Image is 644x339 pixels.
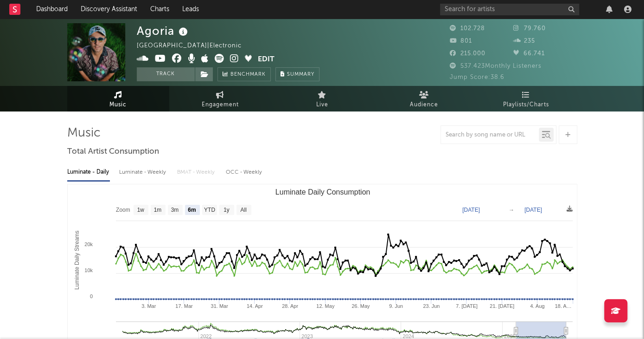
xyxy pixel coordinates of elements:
div: Agoria [137,23,190,39]
text: All [240,207,246,213]
span: 537.423 Monthly Listeners [450,63,542,69]
button: Edit [258,54,274,65]
span: Total Artist Consumption [67,146,159,157]
text: 21. [DATE] [490,303,514,309]
text: 12. May [316,303,335,309]
text: 28. Apr [282,303,298,309]
text: 0 [89,293,92,299]
text: 7. [DATE] [455,303,477,309]
text: 14. Apr [246,303,262,309]
text: 23. Jun [423,303,440,309]
span: Audience [410,99,438,111]
button: Track [137,67,195,81]
text: YTD [204,207,215,213]
input: Search for artists [440,4,579,15]
text: [DATE] [462,207,480,213]
span: Benchmark [230,69,266,80]
text: Luminate Daily Streams [73,230,80,289]
text: 6m [188,207,196,213]
text: Zoom [116,207,130,213]
div: Luminate - Weekly [119,164,168,180]
text: 17. Mar [175,303,193,309]
text: Luminate Daily Consumption [275,188,370,196]
a: Audience [373,86,475,111]
text: 1m [153,207,161,213]
span: 215.000 [450,51,485,57]
text: 1y [223,207,230,213]
div: Luminate - Daily [67,164,110,180]
text: 20k [84,241,93,247]
span: Live [316,99,328,111]
text: 4. Aug [530,303,544,309]
text: 31. Mar [210,303,228,309]
span: Jump Score: 38.6 [450,74,504,80]
span: Music [109,99,127,111]
span: Summary [287,72,314,77]
span: 801 [450,38,472,44]
text: 26. May [351,303,370,309]
a: Benchmark [217,67,271,81]
a: Music [67,86,169,111]
span: 235 [513,38,535,44]
text: [DATE] [524,207,542,213]
a: Live [271,86,373,111]
div: OCC - Weekly [226,164,263,180]
text: 1w [137,207,144,213]
div: [GEOGRAPHIC_DATA] | Electronic [137,40,252,52]
span: 79.760 [513,26,546,32]
a: Engagement [169,86,271,111]
button: Summary [275,67,319,81]
span: Engagement [202,99,239,111]
text: → [509,207,514,213]
text: 18. A… [555,303,571,309]
text: 3m [171,207,179,213]
text: 10k [84,267,93,273]
a: Playlists/Charts [475,86,577,111]
text: 3. Mar [141,303,156,309]
text: 9. Jun [389,303,403,309]
span: 102.728 [450,26,485,32]
input: Search by song name or URL [441,131,539,139]
span: Playlists/Charts [503,99,549,111]
span: 66.741 [513,51,545,57]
